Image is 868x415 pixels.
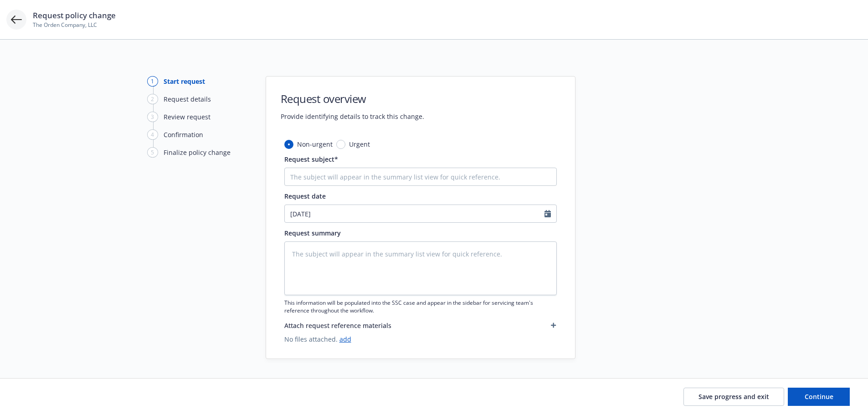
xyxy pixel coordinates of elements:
span: The Orden Company, LLC [33,21,116,29]
div: 5 [147,147,158,158]
div: 4 [147,129,158,140]
div: Review request [164,112,211,122]
span: Non-urgent [297,139,333,149]
input: MM/DD/YYYY [285,205,544,222]
h1: Request overview [281,91,424,106]
button: Continue [788,388,850,406]
span: Request policy change [33,10,116,21]
span: Save progress and exit [699,392,769,401]
div: Start request [164,77,205,86]
span: Request summary [284,229,341,237]
div: 1 [147,76,158,87]
input: The subject will appear in the summary list view for quick reference. [284,168,557,186]
div: 2 [147,94,158,104]
span: Request subject* [284,155,338,164]
div: 3 [147,112,158,122]
a: add [339,335,351,343]
span: Continue [805,392,833,401]
span: Urgent [349,139,370,149]
input: Urgent [336,140,345,149]
span: Attach request reference materials [284,321,391,330]
span: This information will be populated into the SSC case and appear in the sidebar for servicing team... [284,299,557,314]
button: Save progress and exit [683,388,784,406]
div: Confirmation [164,130,203,139]
input: Non-urgent [284,140,293,149]
span: No files attached. [284,334,557,344]
div: Finalize policy change [164,148,231,157]
span: Provide identifying details to track this change. [281,112,424,121]
span: Request date [284,192,326,200]
div: Request details [164,94,211,104]
svg: Calendar [544,210,551,217]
